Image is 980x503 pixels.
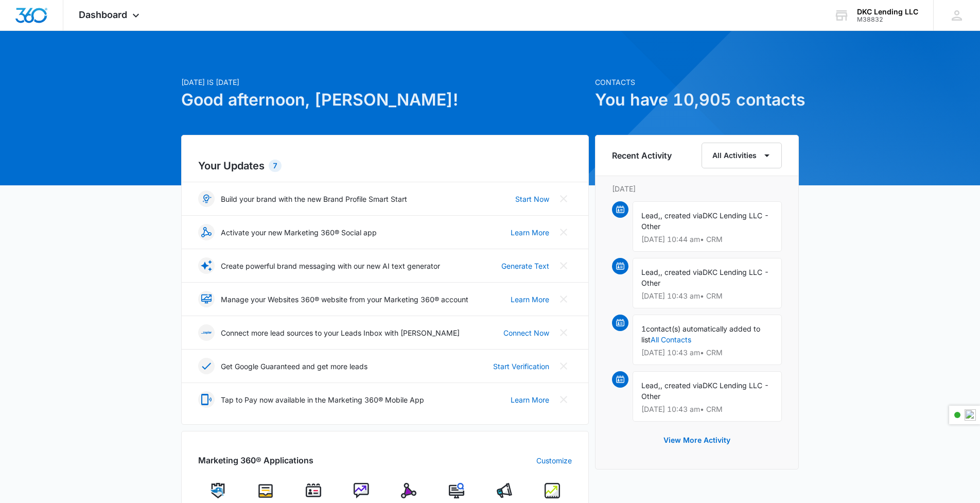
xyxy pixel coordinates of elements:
p: Activate your new Marketing 360® Social app [221,227,377,238]
span: Dashboard [79,9,127,20]
span: 1 [641,324,646,333]
span: contact(s) automatically added to list [641,324,760,344]
p: [DATE] 10:43 am • CRM [641,292,773,300]
button: Close [555,324,572,341]
a: All Contacts [651,335,691,344]
a: Learn More [511,394,549,405]
p: [DATE] 10:43 am • CRM [641,406,773,413]
a: Connect Now [503,327,549,338]
a: Learn More [511,227,549,238]
span: Lead, [641,381,660,390]
p: Create powerful brand messaging with our new AI text generator [221,261,440,271]
p: [DATE] 10:44 am • CRM [641,236,773,243]
span: , created via [660,268,703,276]
span: DKC Lending LLC - Other [641,268,769,287]
h2: Marketing 360® Applications [198,454,313,466]
button: Close [555,391,572,408]
div: account name [857,8,918,16]
a: Learn More [511,294,549,305]
p: Get Google Guaranteed and get more leads [221,361,367,372]
a: Customize [536,455,572,466]
button: Close [555,190,572,207]
span: , created via [660,211,703,220]
div: account id [857,16,918,23]
button: View More Activity [653,428,741,453]
button: Close [555,224,572,240]
span: Lead, [641,268,660,276]
p: Contacts [595,77,799,88]
p: [DATE] is [DATE] [181,77,589,88]
h6: Recent Activity [612,149,672,162]
button: Close [555,291,572,307]
button: Close [555,257,572,274]
p: Manage your Websites 360® website from your Marketing 360® account [221,294,468,305]
h1: Good afternoon, [PERSON_NAME]! [181,88,589,112]
h1: You have 10,905 contacts [595,88,799,112]
span: Lead, [641,211,660,220]
button: All Activities [702,143,782,168]
span: , created via [660,381,703,390]
span: DKC Lending LLC - Other [641,211,769,231]
h2: Your Updates [198,158,572,174]
a: Generate Text [501,261,549,271]
a: Start Now [515,194,549,204]
p: Connect more lead sources to your Leads Inbox with [PERSON_NAME] [221,327,460,338]
p: [DATE] 10:43 am • CRM [641,349,773,356]
p: Tap to Pay now available in the Marketing 360® Mobile App [221,394,424,405]
button: Close [555,358,572,374]
p: Build your brand with the new Brand Profile Smart Start [221,194,407,204]
p: [DATE] [612,183,782,194]
span: DKC Lending LLC - Other [641,381,769,401]
a: Start Verification [493,361,549,372]
div: 7 [269,160,282,172]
